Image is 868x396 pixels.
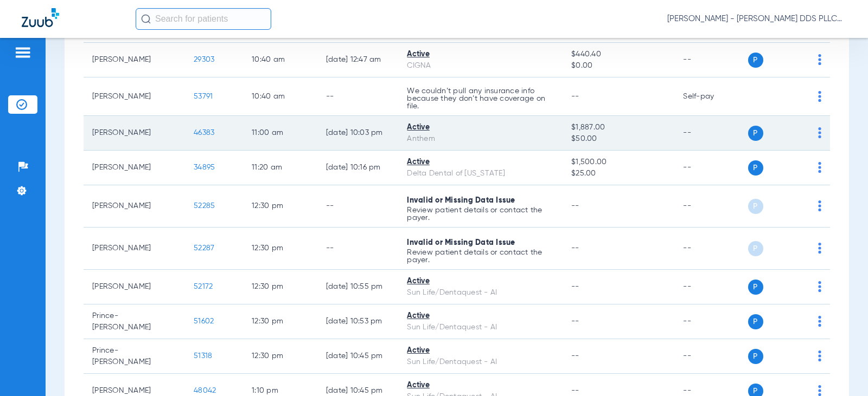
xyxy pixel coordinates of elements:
[407,87,554,110] p: We couldn’t pull any insurance info because they don’t have coverage on file.
[407,197,515,204] span: Invalid or Missing Data Issue
[407,168,554,179] div: Delta Dental of [US_STATE]
[407,380,554,391] div: Active
[84,116,185,151] td: [PERSON_NAME]
[407,356,554,368] div: Sun Life/Dentaquest - AI
[748,126,763,141] span: P
[194,56,214,63] span: 29303
[748,241,763,256] span: P
[571,157,666,168] span: $1,500.00
[674,270,748,304] td: --
[243,185,317,228] td: 12:30 PM
[571,168,666,179] span: $25.00
[818,316,821,327] img: group-dot-blue.svg
[674,43,748,77] td: --
[317,304,399,339] td: [DATE] 10:53 PM
[818,200,821,211] img: group-dot-blue.svg
[571,122,666,133] span: $1,887.00
[571,352,579,360] span: --
[194,352,212,360] span: 51318
[84,151,185,185] td: [PERSON_NAME]
[407,276,554,287] div: Active
[243,339,317,374] td: 12:30 PM
[317,339,399,374] td: [DATE] 10:45 PM
[818,162,821,173] img: group-dot-blue.svg
[194,93,213,100] span: 53791
[243,228,317,270] td: 12:30 PM
[407,310,554,322] div: Active
[194,387,216,394] span: 48042
[407,239,515,246] span: Invalid or Missing Data Issue
[407,157,554,168] div: Active
[571,317,579,325] span: --
[407,249,554,264] p: Review patient details or contact the payer.
[667,14,846,24] span: [PERSON_NAME] - [PERSON_NAME] DDS PLLC
[748,199,763,214] span: P
[407,49,554,60] div: Active
[194,283,213,290] span: 52172
[194,129,214,137] span: 46383
[571,93,579,100] span: --
[194,202,215,210] span: 52285
[748,280,763,295] span: P
[818,54,821,65] img: group-dot-blue.svg
[674,77,748,116] td: Self-pay
[84,304,185,339] td: Prince-[PERSON_NAME]
[136,8,271,30] input: Search for patients
[814,344,868,396] iframe: Chat Widget
[818,281,821,292] img: group-dot-blue.svg
[14,46,31,59] img: hamburger-icon
[571,133,666,145] span: $50.00
[317,43,399,77] td: [DATE] 12:47 AM
[317,151,399,185] td: [DATE] 10:16 PM
[571,283,579,290] span: --
[674,151,748,185] td: --
[317,116,399,151] td: [DATE] 10:03 PM
[748,160,763,176] span: P
[84,77,185,116] td: [PERSON_NAME]
[407,345,554,356] div: Active
[141,14,151,24] img: Search Icon
[407,287,554,298] div: Sun Life/Dentaquest - AI
[243,77,317,116] td: 10:40 AM
[674,304,748,339] td: --
[22,8,59,27] img: Zuub Logo
[407,133,554,145] div: Anthem
[84,43,185,77] td: [PERSON_NAME]
[84,228,185,270] td: [PERSON_NAME]
[194,244,214,252] span: 52287
[194,164,215,171] span: 34895
[317,228,399,270] td: --
[243,116,317,151] td: 11:00 AM
[407,206,554,222] p: Review patient details or contact the payer.
[317,77,399,116] td: --
[674,228,748,270] td: --
[748,349,763,364] span: P
[571,49,666,60] span: $440.40
[674,116,748,151] td: --
[571,202,579,210] span: --
[317,270,399,304] td: [DATE] 10:55 PM
[748,314,763,329] span: P
[571,244,579,252] span: --
[407,322,554,333] div: Sun Life/Dentaquest - AI
[317,185,399,228] td: --
[571,387,579,394] span: --
[571,60,666,72] span: $0.00
[748,53,763,68] span: P
[407,122,554,133] div: Active
[818,127,821,138] img: group-dot-blue.svg
[243,270,317,304] td: 12:30 PM
[818,243,821,254] img: group-dot-blue.svg
[243,304,317,339] td: 12:30 PM
[84,339,185,374] td: Prince-[PERSON_NAME]
[243,151,317,185] td: 11:20 AM
[674,185,748,228] td: --
[243,43,317,77] td: 10:40 AM
[84,270,185,304] td: [PERSON_NAME]
[674,339,748,374] td: --
[818,91,821,102] img: group-dot-blue.svg
[407,60,554,72] div: CIGNA
[194,317,214,325] span: 51602
[84,185,185,228] td: [PERSON_NAME]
